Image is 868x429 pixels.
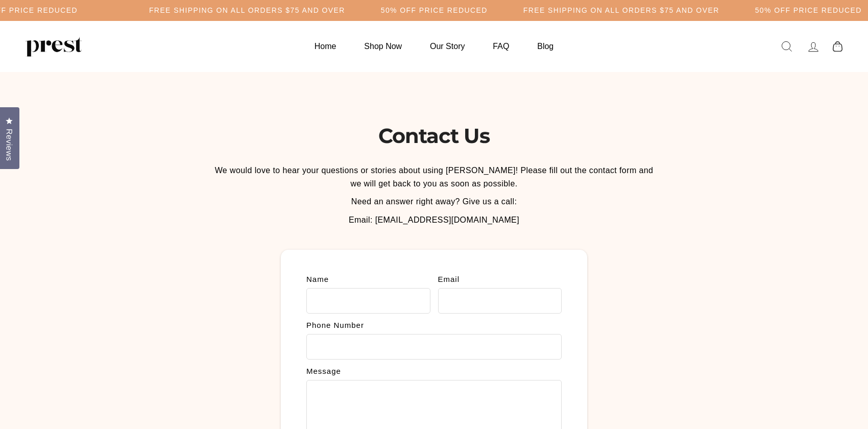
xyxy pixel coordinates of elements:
[149,6,345,15] h5: Free Shipping on all orders $75 and over
[755,6,862,15] h5: 50% OFF PRICE REDUCED
[349,216,519,224] span: Email: [EMAIL_ADDRESS][DOMAIN_NAME]
[417,36,477,56] a: Our Story
[523,6,719,15] h5: Free Shipping on all orders $75 and over
[480,36,522,56] a: FAQ
[302,36,566,56] ul: Primary
[381,6,488,15] h5: 50% OFF PRICE REDUCED
[438,275,562,283] label: Email
[3,129,16,161] span: Reviews
[306,275,430,283] label: Name
[210,123,658,149] h2: Contact Us
[215,166,654,188] span: We would love to hear your questions or stories about using [PERSON_NAME]! Please fill out the co...
[26,36,82,57] img: PREST ORGANICS
[306,321,562,329] label: Phone number
[306,367,562,375] label: Message
[302,36,349,56] a: Home
[351,197,517,206] span: Need an answer right away? Give us a call:
[351,36,415,56] a: Shop Now
[524,36,566,56] a: Blog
